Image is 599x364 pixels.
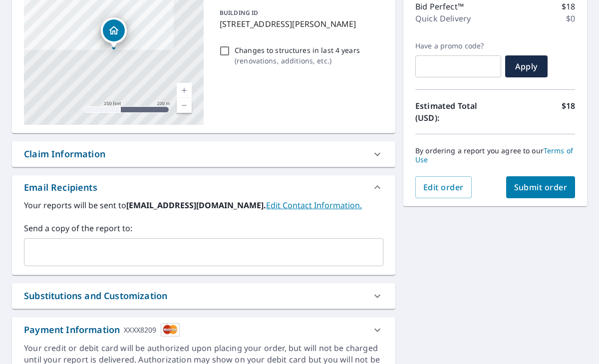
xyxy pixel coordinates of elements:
[235,55,360,66] p: ( renovations, additions, etc. )
[24,323,180,337] div: Payment Information
[415,146,575,164] p: By ordering a report you agree to our
[235,45,360,55] p: Changes to structures in last 4 years
[566,12,575,24] p: $0
[562,100,575,124] p: $18
[177,83,192,98] a: Current Level 17, Zoom In
[266,200,362,211] a: EditContactInfo
[12,283,395,309] div: Substitutions and Customization
[220,18,379,30] p: [STREET_ADDRESS][PERSON_NAME]
[24,289,167,303] div: Substitutions and Customization
[423,182,464,193] span: Edit order
[24,222,383,234] label: Send a copy of the report to:
[124,323,156,337] div: XXXX8209
[506,176,576,198] button: Submit order
[415,100,495,124] p: Estimated Total (USD):
[24,147,105,161] div: Claim Information
[161,323,180,337] img: cardImage
[415,146,573,164] a: Terms of Use
[415,12,471,24] p: Quick Delivery
[505,55,548,77] button: Apply
[562,0,575,12] p: $18
[415,0,464,12] p: Bid Perfect™
[12,317,395,343] div: Payment InformationXXXX8209cardImage
[415,176,472,198] button: Edit order
[220,8,258,17] p: BUILDING ID
[12,175,395,199] div: Email Recipients
[513,61,540,72] span: Apply
[24,181,97,194] div: Email Recipients
[101,17,127,48] div: Dropped pin, building 1, Residential property, 508 Crenshaw St Berwick, LA 70342
[126,200,266,211] b: [EMAIL_ADDRESS][DOMAIN_NAME].
[514,182,568,193] span: Submit order
[12,141,395,167] div: Claim Information
[415,41,501,50] label: Have a promo code?
[24,199,383,211] label: Your reports will be sent to
[177,98,192,113] a: Current Level 17, Zoom Out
